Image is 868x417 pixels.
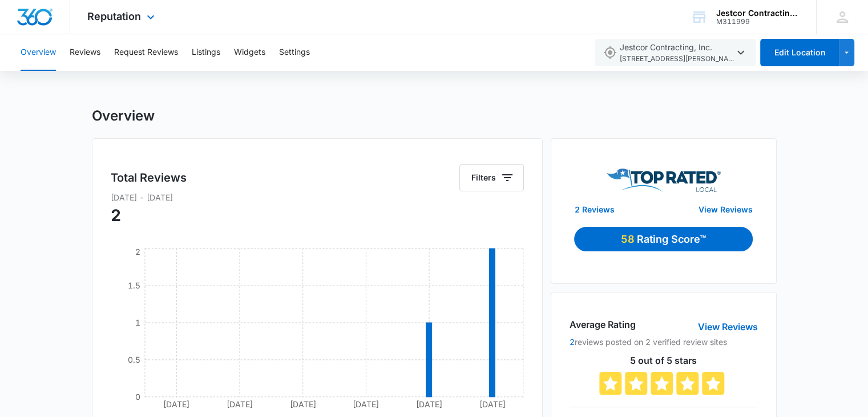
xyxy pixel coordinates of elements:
div: account name [716,9,800,18]
tspan: [DATE] [227,399,253,409]
button: Widgets [234,34,265,71]
button: Edit Location [760,39,839,66]
tspan: [DATE] [479,399,506,409]
span: Reputation [87,10,141,22]
tspan: 0.5 [127,355,140,364]
tspan: 2 [135,247,140,256]
a: View Reviews [698,320,758,334]
p: reviews posted on 2 verified review sites [570,336,757,348]
p: [DATE] - [DATE] [111,191,524,203]
tspan: [DATE] [163,399,189,409]
span: Jestcor Contracting, Inc. [620,41,734,65]
h4: Average Rating [570,318,636,331]
button: Request Reviews [114,34,178,71]
button: Settings [279,34,310,71]
a: 2 Reviews [574,203,614,215]
button: Listings [192,34,220,71]
tspan: [DATE] [353,399,379,409]
a: 2 [570,337,575,347]
div: account id [716,18,800,26]
tspan: 1 [135,318,140,327]
a: View Reviews [699,203,753,215]
p: Rating Score™ [637,231,706,247]
button: Jestcor Contracting, Inc.[STREET_ADDRESS][PERSON_NAME],Oceanside,NY [595,39,756,66]
tspan: 0 [135,392,140,402]
p: 58 [621,231,637,247]
tspan: [DATE] [289,399,316,409]
tspan: [DATE] [416,399,442,409]
span: 2 [111,206,121,225]
img: Top Rated Local Logo [607,169,721,192]
button: Reviews [70,34,100,71]
button: Overview [21,34,56,71]
h5: Total Reviews [111,169,187,186]
span: [STREET_ADDRESS][PERSON_NAME] , Oceanside , NY [620,54,734,65]
tspan: 1.5 [127,280,140,290]
button: Filters [459,164,524,191]
p: 5 out of 5 stars [570,356,757,365]
h1: Overview [92,107,155,125]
